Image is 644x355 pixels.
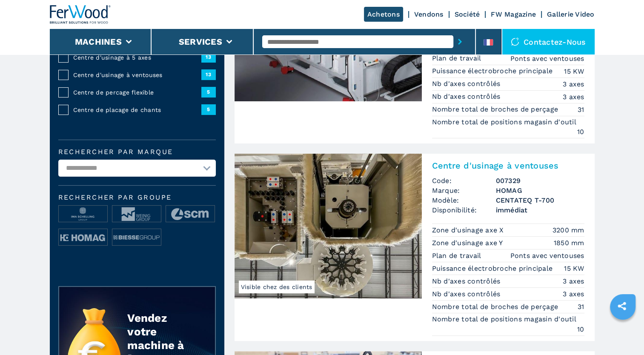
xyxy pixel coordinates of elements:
[73,53,201,62] span: Centre d'usinage à 5 axes
[496,195,584,205] h3: CENTATEQ T-700
[112,229,161,246] img: image
[75,37,122,47] button: Machines
[453,32,467,52] button: submit-button
[432,277,503,286] p: Nb d'axes contrôlés
[201,104,216,115] span: 5
[578,105,584,115] em: 31
[432,195,496,205] span: Modèle:
[577,324,584,334] em: 10
[432,205,496,215] span: Disponibilité:
[235,154,595,341] a: Centre d'usinage à ventouses HOMAG CENTATEQ T-700Visible chez des clientsCentre d'usinage à vento...
[432,160,584,171] h2: Centre d'usinage à ventouses
[496,176,584,186] h3: 007329
[201,87,216,97] span: 5
[235,154,422,298] img: Centre d'usinage à ventouses HOMAG CENTATEQ T-700
[491,10,536,18] a: FW Magazine
[432,105,561,114] p: Nombre total de broches de perçage
[166,206,215,223] img: image
[577,127,584,137] em: 10
[496,186,584,195] h3: HOMAG
[578,302,584,312] em: 31
[58,194,216,201] span: Rechercher par groupe
[511,37,519,46] img: Contactez-nous
[564,66,584,76] em: 15 KW
[554,238,584,248] em: 1850 mm
[364,7,403,22] a: Achetons
[496,205,584,215] span: immédiat
[432,66,555,76] p: Puissance électrobroche principale
[547,10,595,18] a: Gallerie Video
[73,71,201,79] span: Centre d'usinage à ventouses
[432,238,505,248] p: Zone d'usinage axe Y
[608,317,638,349] iframe: Chat
[414,10,444,18] a: Vendons
[563,79,584,89] em: 3 axes
[112,206,161,223] img: image
[611,295,633,317] a: sharethis
[432,92,503,101] p: Nb d'axes contrôlés
[73,88,201,97] span: Centre de percage flexible
[432,264,555,273] p: Puissance électrobroche principale
[432,289,503,299] p: Nb d'axes contrôlés
[58,149,216,155] label: Rechercher par marque
[59,229,107,246] img: image
[552,225,584,235] em: 3200 mm
[510,251,584,261] em: Ponts avec ventouses
[563,276,584,286] em: 3 axes
[455,10,480,18] a: Société
[563,289,584,299] em: 3 axes
[179,37,222,47] button: Services
[73,106,201,114] span: Centre de placage de chants
[201,69,216,80] span: 13
[432,186,496,195] span: Marque:
[432,315,579,324] p: Nombre total de positions magasin d'outil
[239,281,315,293] span: Visible chez des clients
[563,92,584,102] em: 3 axes
[201,52,216,62] span: 13
[432,251,484,261] p: Plan de travail
[432,79,503,89] p: Nb d'axes contrôlés
[432,302,561,312] p: Nombre total de broches de perçage
[564,263,584,273] em: 15 KW
[59,206,107,223] img: image
[432,176,496,186] span: Code:
[432,54,484,63] p: Plan de travail
[502,29,595,54] div: Contactez-nous
[50,5,111,24] img: Ferwood
[432,226,506,235] p: Zone d'usinage axe X
[510,54,584,63] em: Ponts avec ventouses
[432,117,579,127] p: Nombre total de positions magasin d'outil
